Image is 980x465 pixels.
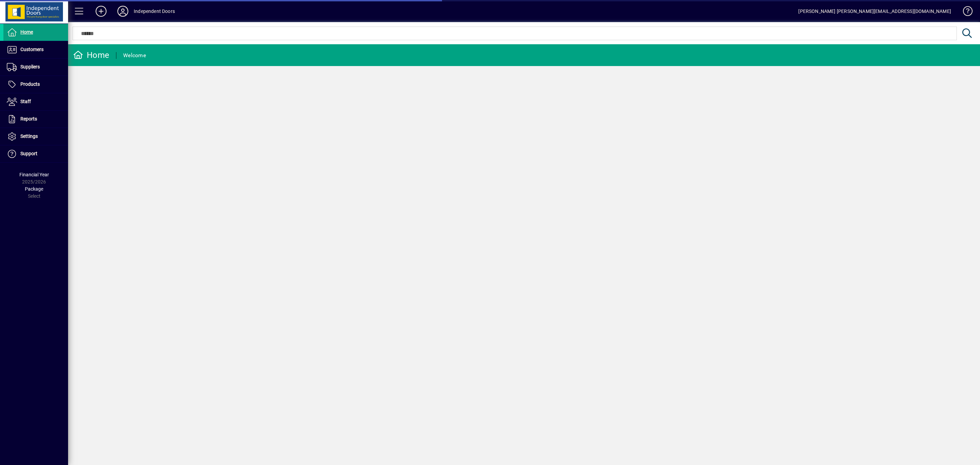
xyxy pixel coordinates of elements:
[20,151,37,156] span: Support
[3,93,68,110] a: Staff
[20,99,31,104] span: Staff
[25,186,43,192] span: Package
[3,111,68,128] a: Reports
[3,41,68,58] a: Customers
[20,116,37,122] span: Reports
[123,50,146,61] div: Welcome
[3,145,68,162] a: Support
[20,81,40,87] span: Products
[20,64,40,69] span: Suppliers
[3,59,68,76] a: Suppliers
[20,47,44,52] span: Customers
[20,29,33,35] span: Home
[134,6,175,17] div: Independent Doors
[3,76,68,93] a: Products
[798,6,951,17] div: [PERSON_NAME] [PERSON_NAME][EMAIL_ADDRESS][DOMAIN_NAME]
[73,50,109,61] div: Home
[19,172,49,177] span: Financial Year
[3,128,68,145] a: Settings
[90,5,112,17] button: Add
[958,1,971,23] a: Knowledge Base
[112,5,134,17] button: Profile
[20,133,38,139] span: Settings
